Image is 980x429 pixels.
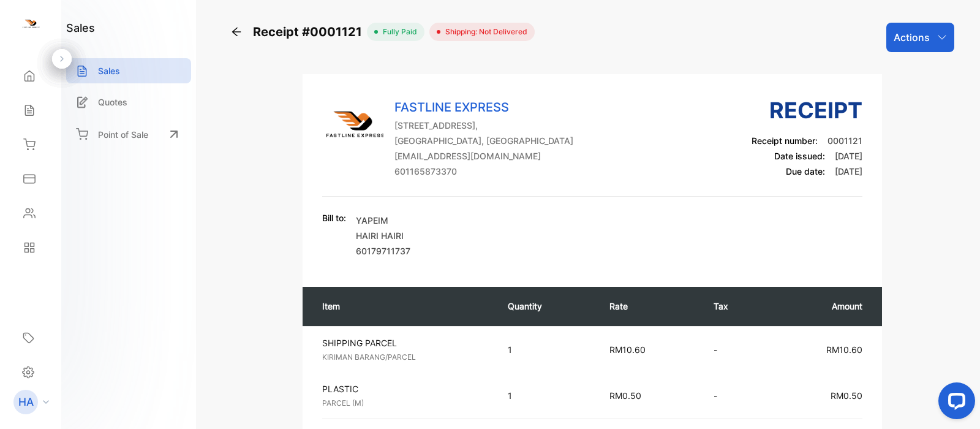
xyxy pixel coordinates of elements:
p: Rate [609,300,690,313]
p: - [714,389,756,402]
a: Sales [66,58,191,83]
p: Tax [714,300,756,313]
h3: Receipt [752,94,862,127]
span: 0001121 [827,135,862,146]
span: Receipt #0001121 [253,23,367,41]
span: Receipt number: [752,135,818,146]
p: 1 [508,343,584,356]
p: 60179711737 [356,245,410,257]
p: Item [322,300,483,313]
p: Point of Sale [98,128,148,141]
button: Actions [886,23,954,52]
span: RM10.60 [826,344,862,355]
span: fully paid [378,26,417,37]
span: [DATE] [835,166,862,177]
p: - [714,343,756,356]
span: [DATE] [835,151,862,161]
p: HA [18,394,34,410]
p: KIRIMAN BARANG/PARCEL [322,352,486,363]
p: Sales [98,64,120,77]
img: logo [21,16,40,34]
p: Quantity [508,300,584,313]
a: Quotes [66,89,191,115]
p: 1 [508,389,584,402]
p: PLASTIC [322,382,486,395]
p: Actions [894,30,930,45]
span: RM0.50 [609,390,641,401]
p: FASTLINE EXPRESS [394,98,573,116]
span: RM0.50 [831,390,862,401]
p: Amount [781,300,862,313]
a: Point of Sale [66,121,191,148]
span: Date issued: [774,151,825,161]
span: Due date: [786,166,825,177]
p: [STREET_ADDRESS], [394,119,573,132]
p: Bill to: [322,211,346,224]
p: Quotes [98,96,127,108]
img: Company Logo [322,98,383,159]
p: PARCEL (M) [322,398,486,409]
iframe: LiveChat chat widget [929,378,980,429]
p: YAPEIM [356,214,410,227]
p: 601165873370 [394,165,573,178]
span: Shipping: Not Delivered [440,26,527,37]
p: [GEOGRAPHIC_DATA], [GEOGRAPHIC_DATA] [394,134,573,147]
span: RM10.60 [609,344,646,355]
p: [EMAIL_ADDRESS][DOMAIN_NAME] [394,150,573,162]
p: HAIRI HAIRI [356,229,410,242]
p: SHIPPING PARCEL [322,336,486,349]
h1: sales [66,20,95,36]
